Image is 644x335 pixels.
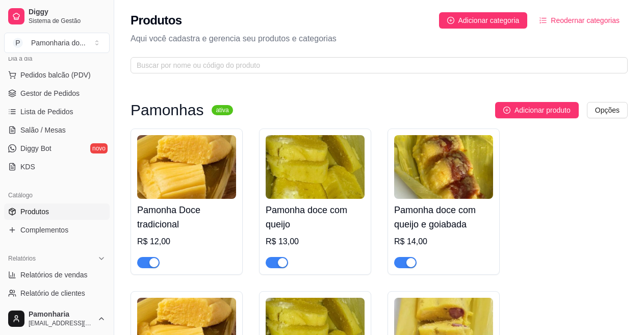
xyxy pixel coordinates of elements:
[131,12,182,29] h2: Produtos
[29,17,106,25] span: Sistema de Gestão
[266,135,365,199] img: product-image
[137,60,613,71] input: Buscar por nome ou código do produto
[8,254,36,263] span: Relatórios
[20,270,88,280] span: Relatórios de vendas
[551,15,620,26] span: Reodernar categorias
[394,203,493,231] h4: Pamonha doce com queijo e goiabada
[503,107,510,114] span: plus-circle
[531,12,628,29] button: Reodernar categorias
[495,102,579,118] button: Adicionar produto
[587,102,628,118] button: Opções
[137,236,236,248] div: R$ 12,00
[20,162,35,172] span: KDS
[20,70,91,80] span: Pedidos balcão (PDV)
[4,4,110,29] a: DiggySistema de Gestão
[4,122,110,138] a: Salão / Mesas
[447,17,454,24] span: plus-circle
[595,105,620,116] span: Opções
[394,135,493,199] img: product-image
[4,306,110,331] button: Pamonharia[EMAIL_ADDRESS][DOMAIN_NAME]
[4,140,110,157] a: Diggy Botnovo
[29,310,93,319] span: Pamonharia
[4,104,110,120] a: Lista de Pedidos
[20,143,51,153] span: Diggy Bot
[20,207,49,217] span: Produtos
[20,288,85,298] span: Relatório de clientes
[458,15,520,26] span: Adicionar categoria
[4,222,110,238] a: Complementos
[4,203,110,220] a: Produtos
[4,67,110,83] button: Pedidos balcão (PDV)
[4,50,110,67] div: Dia a dia
[31,38,86,48] div: Pamonharia do ...
[13,38,23,48] span: P
[539,17,547,24] span: ordered-list
[4,85,110,101] a: Gestor de Pedidos
[137,135,236,199] img: product-image
[29,319,93,327] span: [EMAIL_ADDRESS][DOMAIN_NAME]
[20,125,66,135] span: Salão / Mesas
[29,8,106,17] span: Diggy
[4,285,110,301] a: Relatório de clientes
[212,105,233,115] sup: ativa
[439,12,528,29] button: Adicionar categoria
[266,203,365,231] h4: Pamonha doce com queijo
[137,203,236,231] h4: Pamonha Doce tradicional
[131,33,628,45] p: Aqui você cadastra e gerencia seu produtos e categorias
[4,267,110,283] a: Relatórios de vendas
[20,107,73,117] span: Lista de Pedidos
[20,88,80,98] span: Gestor de Pedidos
[514,105,571,116] span: Adicionar produto
[266,236,365,248] div: R$ 13,00
[4,159,110,175] a: KDS
[4,187,110,203] div: Catálogo
[394,236,493,248] div: R$ 14,00
[4,33,110,53] button: Select a team
[20,225,68,235] span: Complementos
[131,104,203,116] h3: Pamonhas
